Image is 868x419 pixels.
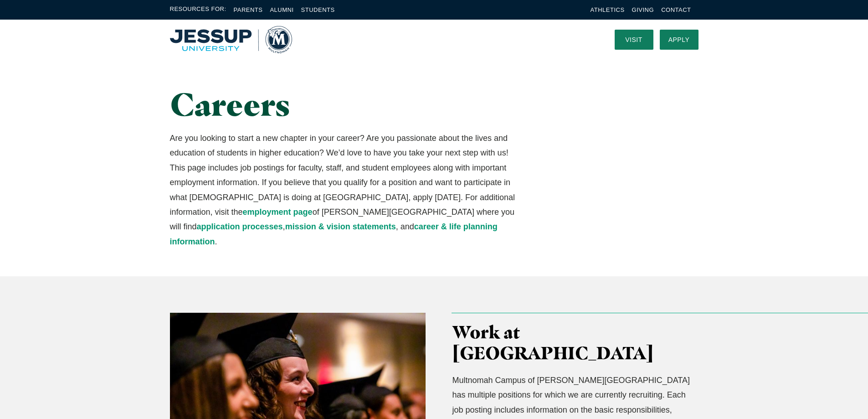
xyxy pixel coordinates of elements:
a: Contact [661,6,691,13]
a: career & life planning information [170,222,498,246]
img: Multnomah University Logo [170,26,292,53]
a: application processes [197,222,283,231]
a: Athletics [591,6,625,13]
a: Parents [234,6,263,13]
a: Students [301,6,335,13]
a: employment page [243,207,313,217]
h3: Work at [GEOGRAPHIC_DATA] [452,322,699,364]
a: Visit [615,30,653,50]
a: Apply [660,30,699,50]
h1: Careers [170,87,517,122]
a: mission & vision statements [285,222,396,231]
a: Home [170,26,292,53]
span: Resources For: [170,5,226,15]
a: Alumni [270,6,293,13]
a: Giving [632,6,654,13]
p: Are you looking to start a new chapter in your career? Are you passionate about the lives and edu... [170,131,517,249]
